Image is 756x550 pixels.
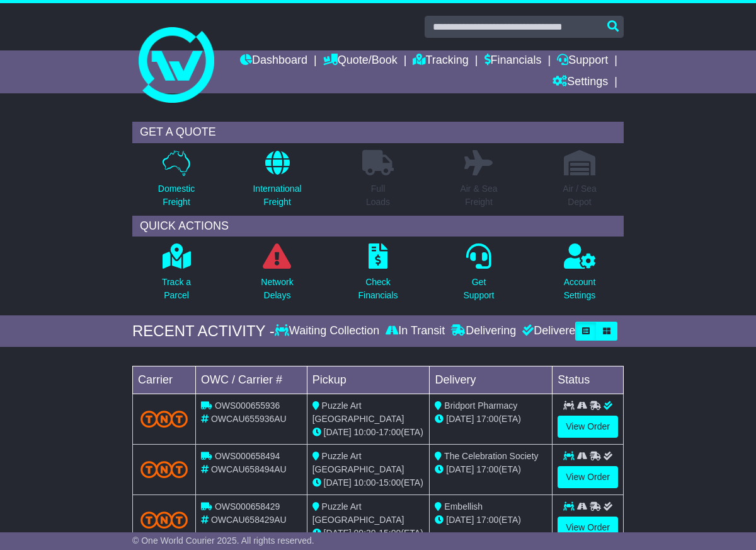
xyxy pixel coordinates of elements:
[196,366,307,394] td: OWC / Carrier #
[157,149,195,216] a: DomesticFreight
[358,276,398,302] p: Check Financials
[476,414,498,424] span: 17:00
[446,515,474,525] span: [DATE]
[312,426,425,439] div: - (ETA)
[557,50,608,72] a: Support
[158,182,195,209] p: Domestic Freight
[312,476,425,489] div: - (ETA)
[140,512,188,529] img: TNT_Domestic.png
[463,276,494,302] p: Get Support
[253,182,301,209] p: International Freight
[435,413,547,426] div: (ETA)
[564,276,596,302] p: Account Settings
[382,324,448,338] div: In Transit
[448,324,519,338] div: Delivering
[446,464,474,474] span: [DATE]
[312,501,404,525] span: Puzzle Art [GEOGRAPHIC_DATA]
[444,451,538,461] span: The Celebration Society
[563,182,597,209] p: Air / Sea Depot
[307,366,430,394] td: Pickup
[553,366,624,394] td: Status
[132,122,624,143] div: GET A QUOTE
[379,477,401,488] span: 15:00
[435,463,547,476] div: (ETA)
[132,322,275,341] div: RECENT ACTIVITY -
[215,401,280,411] span: OWS000655936
[324,427,352,437] span: [DATE]
[324,528,352,538] span: [DATE]
[362,182,394,209] p: Full Loads
[240,50,307,72] a: Dashboard
[558,517,618,539] a: View Order
[519,324,581,338] div: Delivered
[460,182,497,209] p: Air & Sea Freight
[312,527,425,540] div: - (ETA)
[140,461,188,478] img: TNT_Domestic.png
[162,276,191,302] p: Track a Parcel
[354,427,376,437] span: 10:00
[140,411,188,428] img: TNT_Domestic.png
[413,50,468,72] a: Tracking
[133,366,196,394] td: Carrier
[446,414,474,424] span: [DATE]
[563,243,597,309] a: AccountSettings
[476,515,498,525] span: 17:00
[444,501,483,512] span: Embellish
[211,515,287,525] span: OWCAU658429AU
[430,366,553,394] td: Delivery
[215,501,280,512] span: OWS000658429
[275,324,382,338] div: Waiting Collection
[357,243,398,309] a: CheckFinancials
[161,243,192,309] a: Track aParcel
[444,401,517,411] span: Bridport Pharmacy
[132,535,314,546] span: © One World Courier 2025. All rights reserved.
[132,216,624,237] div: QUICK ACTIONS
[324,477,352,488] span: [DATE]
[354,477,376,488] span: 10:00
[312,401,404,424] span: Puzzle Art [GEOGRAPHIC_DATA]
[211,464,287,474] span: OWCAU658494AU
[312,451,404,474] span: Puzzle Art [GEOGRAPHIC_DATA]
[261,276,293,302] p: Network Delays
[252,149,302,216] a: InternationalFreight
[215,451,280,461] span: OWS000658494
[260,243,294,309] a: NetworkDelays
[558,416,618,438] a: View Order
[553,72,608,93] a: Settings
[379,427,401,437] span: 17:00
[435,513,547,527] div: (ETA)
[476,464,498,474] span: 17:00
[484,50,542,72] a: Financials
[323,50,398,72] a: Quote/Book
[379,528,401,538] span: 15:00
[462,243,495,309] a: GetSupport
[211,414,287,424] span: OWCAU655936AU
[354,528,376,538] span: 09:30
[558,466,618,488] a: View Order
